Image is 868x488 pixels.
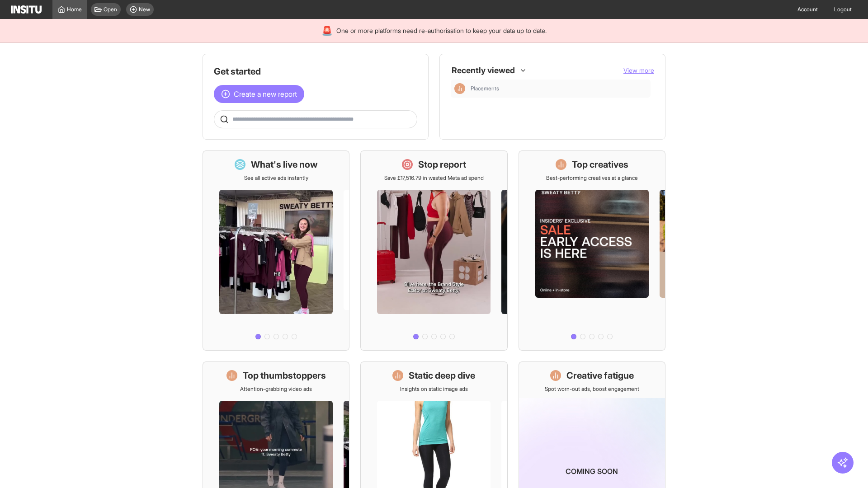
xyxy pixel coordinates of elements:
span: Create a new report [234,89,297,99]
span: View more [623,66,654,74]
p: Attention-grabbing video ads [240,385,312,393]
span: New [139,6,150,13]
img: Logo [11,5,42,14]
p: Save £17,516.79 in wasted Meta ad spend [384,174,484,182]
h1: Stop report [418,158,466,171]
a: Stop reportSave £17,516.79 in wasted Meta ad spend [360,150,507,351]
button: View more [623,66,654,75]
span: One or more platforms need re-authorisation to keep your data up to date. [336,26,547,35]
span: Open [104,6,117,13]
p: Insights on static image ads [400,385,468,393]
button: Create a new report [214,85,304,103]
span: Placements [471,85,647,92]
div: 🚨 [321,24,333,37]
p: See all active ads instantly [244,174,308,182]
h1: Static deep dive [409,369,475,382]
span: Home [67,6,82,13]
h1: Top thumbstoppers [243,369,326,382]
a: What's live nowSee all active ads instantly [203,150,349,351]
span: Placements [471,85,499,92]
h1: What's live now [251,158,318,171]
h1: Top creatives [572,158,628,171]
p: Best-performing creatives at a glance [546,174,638,182]
h1: Get started [214,65,417,78]
a: Top creativesBest-performing creatives at a glance [519,150,665,351]
div: Insights [454,83,465,94]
